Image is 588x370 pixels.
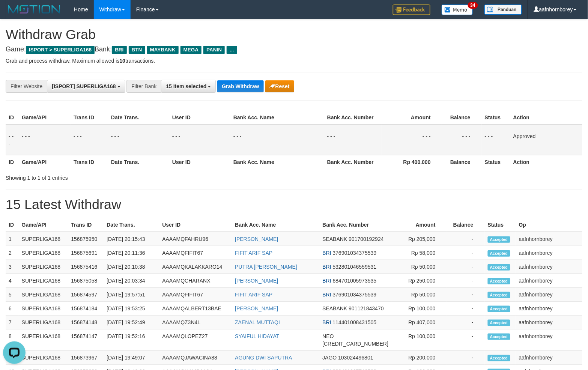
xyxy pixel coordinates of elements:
span: ISPORT > SUPERLIGA168 [26,46,95,54]
th: User ID [169,111,230,125]
td: 8 [6,329,19,351]
td: aafnhornborey [516,302,582,316]
span: Accepted [488,278,510,284]
a: FIFIT ARIF SAP [235,292,272,298]
td: - - - [19,125,71,155]
td: AAAAMQFIFIT67 [159,246,232,260]
img: Button%20Memo.svg [442,5,473,15]
th: User ID [169,155,230,169]
td: 156874147 [68,329,104,351]
td: AAAAMQFAHRU96 [159,232,232,246]
span: Accepted [488,355,510,361]
td: - - - [382,125,442,155]
td: 2 [6,246,19,260]
td: 4 [6,274,19,288]
span: Copy 376901034375539 to clipboard [333,292,377,298]
span: Accepted [488,236,510,243]
th: Date Trans. [104,218,159,232]
td: aafnhornborey [516,329,582,351]
td: - [447,316,485,329]
span: ... [227,46,237,54]
td: 156874148 [68,316,104,329]
td: AAAAMQALBERT13BAE [159,302,232,316]
th: Status [482,111,510,125]
a: [PERSON_NAME] [235,305,278,311]
td: 156875691 [68,246,104,260]
button: [ISPORT] SUPERLIGA168 [47,80,125,93]
td: - [447,288,485,302]
th: ID [6,218,19,232]
td: Rp 50,000 [391,260,447,274]
td: Rp 100,000 [391,302,447,316]
span: Accepted [488,334,510,340]
td: [DATE] 20:11:36 [104,246,159,260]
a: SYAIFUL HIDAYAT [235,333,279,339]
th: Bank Acc. Number [324,111,382,125]
th: Date Trans. [108,155,169,169]
span: 34 [468,2,478,9]
span: Accepted [488,264,510,271]
img: panduan.png [484,5,522,15]
td: aafnhornborey [516,288,582,302]
th: Bank Acc. Name [230,111,324,125]
td: 156875058 [68,274,104,288]
td: [DATE] 19:53:25 [104,302,159,316]
td: Rp 100,000 [391,329,447,351]
td: Approved [510,125,582,155]
td: 156875950 [68,232,104,246]
td: - - - [442,125,482,155]
span: BRI [322,250,331,256]
th: Amount [382,111,442,125]
td: 7 [6,316,19,329]
td: aafnhornborey [516,246,582,260]
td: Rp 50,000 [391,288,447,302]
th: Balance [442,155,482,169]
img: MOTION_logo.png [6,4,63,15]
span: Accepted [488,306,510,312]
td: - [447,246,485,260]
span: Copy 5859459223534313 to clipboard [322,341,388,347]
div: Filter Website [6,80,47,93]
th: Status [482,155,510,169]
h4: Game: Bank: [6,46,582,53]
th: Trans ID [71,111,108,125]
td: SUPERLIGA168 [19,351,68,365]
th: Action [510,111,582,125]
th: Status [485,218,516,232]
td: - - - [324,125,382,155]
th: Amount [391,218,447,232]
span: Copy 376901034375539 to clipboard [333,250,377,256]
td: SUPERLIGA168 [19,316,68,329]
th: Bank Acc. Name [230,155,324,169]
td: Rp 250,000 [391,274,447,288]
td: - - - [6,125,19,155]
span: BTN [129,46,145,54]
td: 5 [6,288,19,302]
td: 156874597 [68,288,104,302]
td: 6 [6,302,19,316]
span: SEABANK [322,236,347,242]
th: Game/API [19,218,68,232]
td: [DATE] 19:49:07 [104,351,159,365]
a: AGUNG DWI SAPUTRA [235,355,292,361]
th: Balance [442,111,482,125]
h1: Withdraw Grab [6,27,582,42]
td: SUPERLIGA168 [19,274,68,288]
td: - [447,351,485,365]
td: [DATE] 20:10:38 [104,260,159,274]
td: aafnhornborey [516,274,582,288]
a: [PERSON_NAME] [235,278,278,284]
span: Copy 901700192924 to clipboard [349,236,384,242]
td: aafnhornborey [516,260,582,274]
span: Copy 103024496801 to clipboard [338,355,373,361]
td: [DATE] 20:03:34 [104,274,159,288]
span: Accepted [488,250,510,257]
p: Grab and process withdraw. Maximum allowed is transactions. [6,57,582,65]
td: [DATE] 19:57:51 [104,288,159,302]
td: 156874184 [68,302,104,316]
td: 156875416 [68,260,104,274]
td: SUPERLIGA168 [19,260,68,274]
td: Rp 205,000 [391,232,447,246]
td: - [447,260,485,274]
div: Filter Bank [126,80,161,93]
